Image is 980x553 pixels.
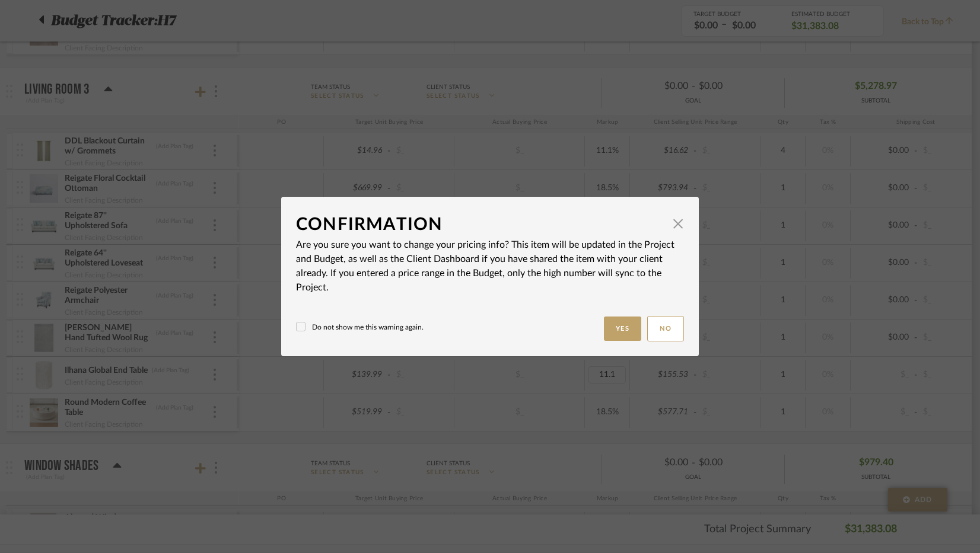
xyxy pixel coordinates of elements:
button: No [647,316,684,341]
p: Are you sure you want to change your pricing info? This item will be updated in the Project and B... [296,238,684,295]
button: Close [666,212,690,235]
div: Confirmation [296,212,666,238]
button: Yes [604,317,642,341]
dialog-header: Confirmation [296,212,684,238]
label: Do not show me this warning again. [296,322,424,333]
